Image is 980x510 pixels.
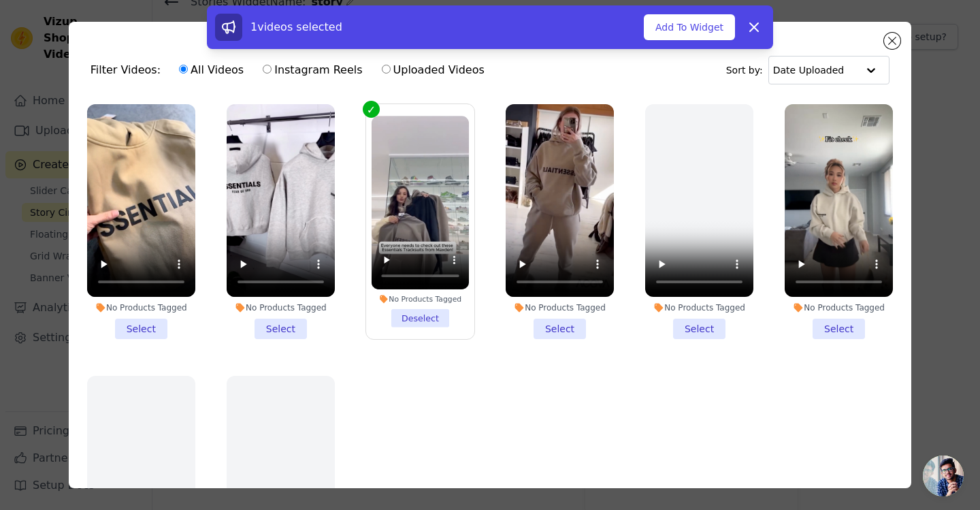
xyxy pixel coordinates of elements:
[372,294,469,304] div: No Products Tagged
[178,61,244,79] label: All Videos
[923,456,964,496] a: Open chat
[227,302,335,313] div: No Products Tagged
[644,14,735,40] button: Add To Widget
[726,56,890,84] div: Sort by:
[506,302,614,313] div: No Products Tagged
[87,302,195,313] div: No Products Tagged
[381,61,485,79] label: Uploaded Videos
[250,20,342,33] span: 1 videos selected
[262,61,363,79] label: Instagram Reels
[785,302,893,313] div: No Products Tagged
[91,54,492,86] div: Filter Videos:
[645,302,753,313] div: No Products Tagged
